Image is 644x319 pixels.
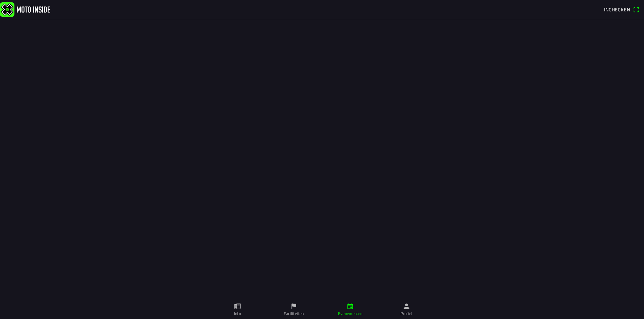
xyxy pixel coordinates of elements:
[290,303,298,310] ion-icon: flag
[234,303,241,310] ion-icon: paper
[601,4,643,15] a: Incheckenqr scanner
[400,311,413,317] ion-label: Profiel
[604,6,630,13] span: Inchecken
[346,303,354,310] ion-icon: calendar
[338,311,363,317] ion-label: Evenementen
[234,311,241,317] ion-label: Info
[403,303,410,310] ion-icon: person
[284,311,304,317] ion-label: Faciliteiten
